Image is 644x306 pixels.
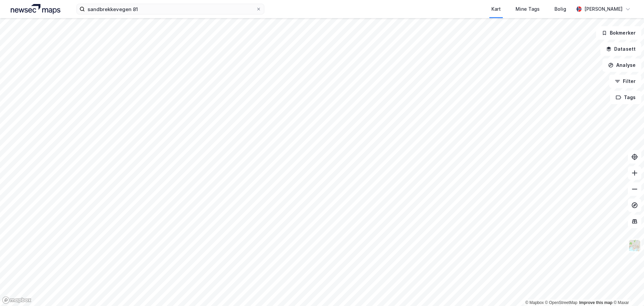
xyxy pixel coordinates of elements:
div: [PERSON_NAME] [584,5,623,13]
img: Z [628,239,641,252]
div: Mine Tags [516,5,540,13]
a: Improve this map [579,300,612,305]
a: OpenStreetMap [545,300,578,305]
button: Bokmerker [596,26,641,40]
button: Filter [609,75,641,88]
div: Bolig [554,5,566,13]
div: Kontrollprogram for chat [610,274,644,306]
button: Datasett [600,42,641,56]
a: Mapbox homepage [2,296,32,304]
div: Kart [491,5,501,13]
iframe: Chat Widget [610,274,644,306]
a: Mapbox [525,300,544,305]
button: Tags [610,91,641,104]
img: logo.a4113a55bc3d86da70a041830d287a7e.svg [11,4,60,14]
button: Analyse [602,58,641,72]
input: Søk på adresse, matrikkel, gårdeiere, leietakere eller personer [85,4,256,14]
